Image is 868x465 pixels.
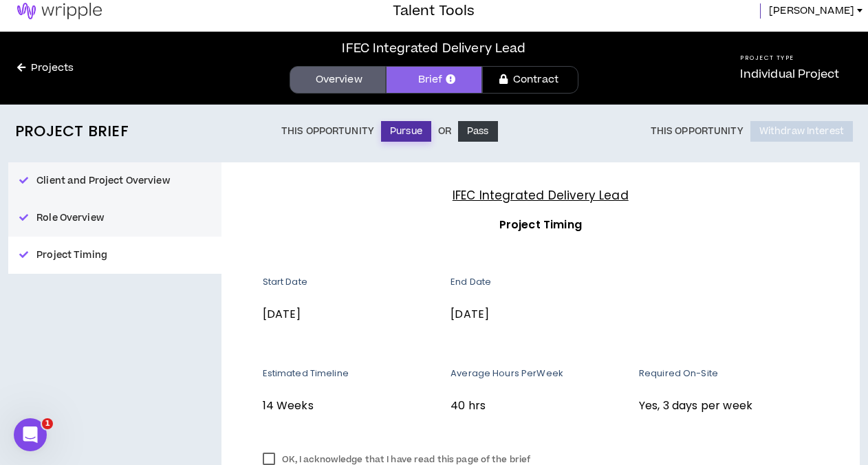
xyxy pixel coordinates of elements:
p: Start Date [263,276,441,288]
p: [DATE] [263,305,441,323]
p: This Opportunity [651,126,744,137]
p: 14 Weeks [263,397,441,415]
p: Estimated Timeline [263,367,441,380]
h3: Project Timing [256,216,826,234]
button: Withdraw Interest [750,121,853,142]
a: Contract [482,66,578,94]
button: Pursue [381,121,431,142]
button: Pass [458,121,498,142]
p: [DATE] [451,305,629,323]
p: Individual Project [740,66,839,83]
a: Brief [386,66,482,94]
p: 40 hrs [451,397,629,415]
iframe: Intercom live chat [14,418,47,451]
h4: IFEC Integrated Delivery Lead [256,186,826,205]
p: Or [438,126,451,137]
span: 1 [42,418,53,429]
button: Client and Project Overview [8,162,221,199]
h2: Project Brief [15,122,129,140]
p: End Date [451,276,629,288]
p: Required On-Site [639,367,825,380]
p: Yes, 3 days per week [639,397,825,415]
div: IFEC Integrated Delivery Lead [342,39,525,58]
a: Overview [290,66,386,94]
button: Role Overview [8,199,221,237]
h5: Project Type [740,54,839,63]
span: [PERSON_NAME] [769,3,854,19]
p: This Opportunity [281,126,374,137]
h3: Talent Tools [393,1,475,21]
p: Average Hours Per Week [451,367,629,380]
